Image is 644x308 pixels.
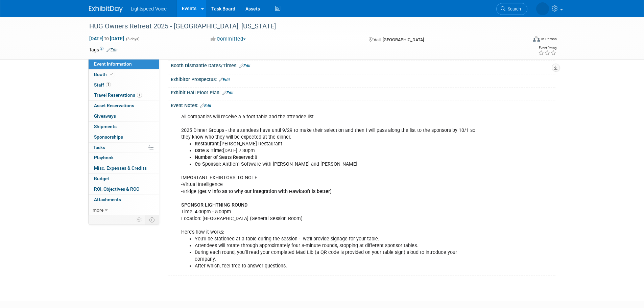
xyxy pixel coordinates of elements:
span: to [103,36,110,41]
span: Tasks [93,145,105,150]
div: Exhibitor Prospectus: [171,74,555,83]
td: Toggle Event Tabs [145,215,159,224]
div: HUG Owners Retreat 2025 - [GEOGRAPHIC_DATA], [US_STATE] [87,20,517,32]
span: Staff [94,82,111,88]
span: Booth [94,72,115,77]
a: Shipments [89,122,159,132]
a: Travel Reservations1 [89,90,159,100]
a: Asset Reservations [89,101,159,111]
div: All companies will receive a 6 foot table and the attendee list 2025 Dinner Groups - the attendee... [176,110,481,273]
div: Booth Dismantle Dates/Times: [171,61,555,69]
a: Event Information [89,59,159,69]
b: get V info as to why our integration with HawkSoft is better [199,189,330,194]
span: (3 days) [125,37,140,41]
img: ExhibitDay [89,6,123,13]
span: Attachments [94,197,121,202]
td: Tags [89,46,118,53]
div: Event Rating [538,46,556,50]
span: Giveaways [94,113,116,119]
a: Edit [106,48,118,52]
div: In-Person [541,37,557,42]
a: Playbook [89,153,159,163]
span: Vail, [GEOGRAPHIC_DATA] [374,37,424,42]
span: Playbook [94,155,114,160]
span: Event Information [94,61,132,67]
a: Misc. Expenses & Credits [89,163,159,173]
li: During each round, you’ll read your completed Mad Lib (a QR code is provided on your table sign) ... [195,249,477,263]
div: Exhibit Hall Floor Plan: [171,88,555,96]
li: [PERSON_NAME] Restaurant [195,141,477,147]
span: Travel Reservations [94,92,142,98]
a: more [89,205,159,215]
span: Sponsorships [94,134,123,140]
span: 1 [137,93,142,98]
a: ROI, Objectives & ROO [89,184,159,194]
i: Booth reservation complete [110,72,113,76]
b: Co-Sponsor [195,161,220,167]
a: Giveaways [89,111,159,121]
img: Format-Inperson.png [533,36,540,42]
span: Budget [94,176,109,181]
b: Date & Time: [195,148,223,153]
li: : Anthem Software with [PERSON_NAME] and [PERSON_NAME] [195,161,477,168]
b: Number of Seats Reserved: [195,155,255,160]
a: Booth [89,70,159,80]
div: Event Format [487,35,557,45]
li: After which, feel free to answer questions. [195,263,477,269]
li: [DATE] 7:30pm [195,147,477,154]
span: Asset Reservations [94,103,134,108]
b: SPONSOR LIGHTNING ROUND [181,202,247,208]
li: You’ll be stationed at a table during the session - we’ll provide signage for your table. [195,236,477,242]
a: Tasks [89,143,159,153]
span: Search [505,6,521,11]
span: Misc. Expenses & Credits [94,165,147,171]
a: Edit [200,103,211,108]
a: Budget [89,174,159,184]
img: Alexis Snowbarger [536,2,549,15]
td: Personalize Event Tab Strip [134,215,145,224]
span: Shipments [94,124,117,129]
span: Lightspeed Voice [131,6,167,11]
span: ROI, Objectives & ROO [94,186,139,192]
a: Sponsorships [89,132,159,142]
button: Committed [208,35,248,43]
a: Attachments [89,195,159,205]
div: Event Notes: [171,100,555,109]
span: more [93,207,103,213]
a: Staff1 [89,80,159,90]
li: Attendees will rotate through approximately four 8-minute rounds, stopping at different sponsor t... [195,242,477,249]
li: 8 [195,154,477,161]
b: Restaurant: [195,141,220,147]
a: Edit [219,77,230,82]
a: Edit [239,64,251,68]
span: [DATE] [DATE] [89,35,124,42]
span: 1 [106,82,111,87]
a: Search [496,3,527,15]
a: Edit [222,91,234,95]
